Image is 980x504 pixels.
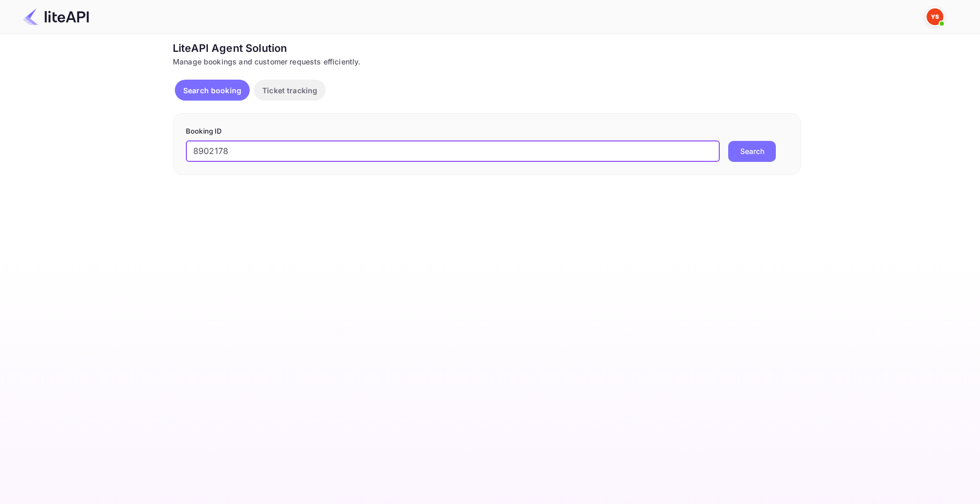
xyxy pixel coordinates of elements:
p: Search booking [183,85,241,96]
p: Booking ID [186,126,788,137]
img: LiteAPI Logo [23,8,89,25]
input: Enter Booking ID (e.g., 63782194) [186,141,720,162]
img: Yandex Support [927,8,943,25]
div: Manage bookings and customer requests efficiently. [173,56,801,67]
div: LiteAPI Agent Solution [173,40,801,56]
button: Search [728,141,776,162]
p: Ticket tracking [262,85,317,96]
